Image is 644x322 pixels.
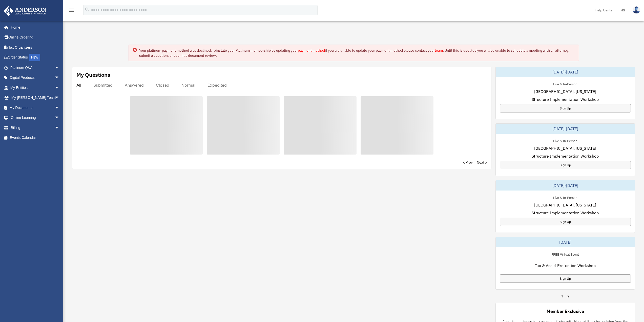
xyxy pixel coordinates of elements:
a: 2 [567,294,569,299]
a: My [PERSON_NAME] Teamarrow_drop_down [4,93,67,103]
span: arrow_drop_down [54,123,65,133]
a: Sign Up [500,104,631,112]
a: payment method [298,48,325,53]
div: NEW [29,54,40,61]
div: Live & In-Person [549,195,581,200]
div: All [76,83,81,88]
span: Structure Implementation Workshop [532,96,599,102]
a: Online Learningarrow_drop_down [4,113,67,123]
div: [DATE]-[DATE] [496,124,635,134]
a: Home [4,22,65,32]
i: menu [68,7,74,13]
div: FREE Virtual Event [547,251,583,257]
a: My Entitiesarrow_drop_down [4,83,67,93]
div: Submitted [93,83,113,88]
div: [DATE] [496,237,635,247]
div: Your platinum payment method was declined, reinstate your Platinum membership by updating your if... [139,48,575,58]
div: [DATE]-[DATE] [496,180,635,191]
img: User Pic [633,6,640,14]
a: Platinum Q&Aarrow_drop_down [4,63,67,73]
span: Structure Implementation Workshop [532,210,599,216]
span: arrow_drop_down [54,103,65,113]
i: search [85,7,90,12]
a: Sign Up [500,161,631,169]
a: Online Ordering [4,32,67,43]
a: Sign Up [500,274,631,283]
div: My Questions [76,71,110,79]
a: Sign Up [500,218,631,226]
a: menu [68,9,74,13]
span: arrow_drop_down [54,83,65,93]
a: Order StatusNEW [4,52,67,63]
span: arrow_drop_down [54,73,65,83]
a: Billingarrow_drop_down [4,123,67,133]
a: Events Calendar [4,133,67,143]
a: Digital Productsarrow_drop_down [4,73,67,83]
div: Normal [181,83,195,88]
a: Tax Organizers [4,42,67,52]
span: arrow_drop_down [54,113,65,123]
div: Live & In-Person [549,138,581,143]
span: arrow_drop_down [54,93,65,103]
a: team [435,48,443,53]
span: arrow_drop_down [54,63,65,73]
a: < Prev [463,160,473,165]
span: [GEOGRAPHIC_DATA], [US_STATE] [534,145,596,151]
div: Expedited [207,83,227,88]
div: Closed [156,83,169,88]
a: My Documentsarrow_drop_down [4,103,67,113]
span: Tax & Asset Protection Workshop [535,262,596,269]
div: [DATE]-[DATE] [496,67,635,77]
div: Member Exclusive [547,308,584,314]
span: Structure Implementation Workshop [532,153,599,159]
span: [GEOGRAPHIC_DATA], [US_STATE] [534,202,596,208]
img: Anderson Advisors Platinum Portal [2,6,48,16]
span: [GEOGRAPHIC_DATA], [US_STATE] [534,88,596,94]
div: Live & In-Person [549,81,581,86]
div: Answered [125,83,144,88]
a: Next > [477,160,487,165]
